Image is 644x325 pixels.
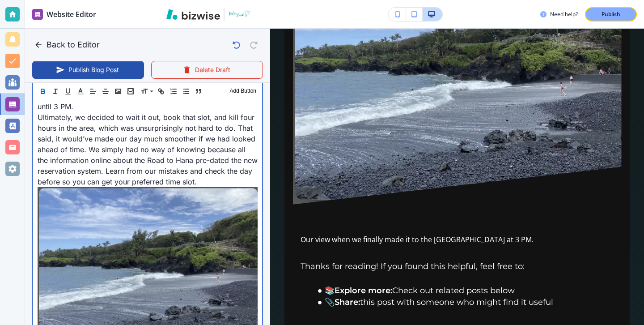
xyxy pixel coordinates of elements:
li: 📎 this post with someone who might find it useful [313,297,614,308]
li: 📚 Check out related posts below [313,285,614,297]
button: Publish Blog Post [32,61,144,79]
button: Publish [585,7,637,21]
p: Thanks for reading! If you found this helpful, feel free to: [301,258,614,274]
span: Our view when we finally made it to the [GEOGRAPHIC_DATA] at 3 PM. [301,235,534,244]
img: Bizwise Logo [166,9,220,20]
strong: Explore more: [335,286,392,295]
img: Your Logo [228,10,252,18]
p: Ultimately, we decided to wait it out, book that slot, and kill four hours in the area, which was... [38,112,258,187]
button: Add Button [228,86,258,97]
img: editor icon [32,9,43,20]
h2: Website Editor [47,9,96,20]
button: Delete Draft [151,61,263,79]
p: Publish [602,10,620,18]
h3: Need help? [550,10,578,18]
strong: Share: [335,297,360,307]
button: Back to Editor [32,36,103,54]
